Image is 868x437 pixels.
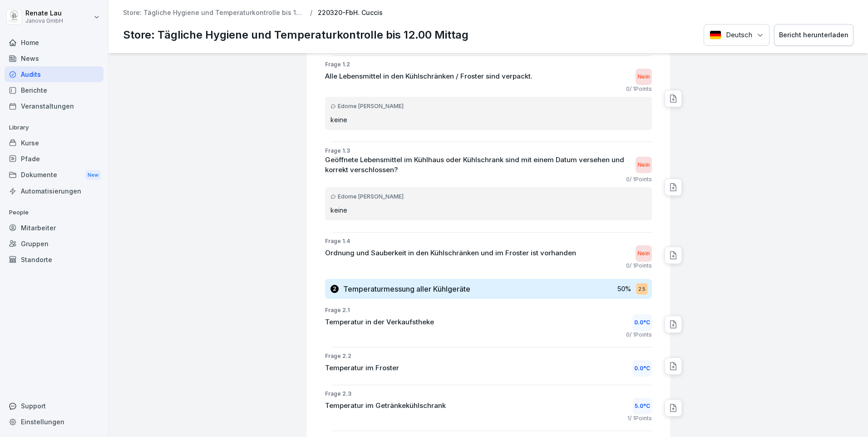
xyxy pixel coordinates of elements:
[330,205,646,215] p: keine
[632,314,652,331] div: 0.0 °C
[636,157,652,173] div: Nein
[325,352,652,360] p: Frage 2.2
[310,9,312,17] p: /
[636,245,652,262] div: Nein
[626,331,652,339] p: 0 / 1 Points
[5,167,104,184] a: DokumenteNew
[633,398,652,414] div: 5.0 °C
[123,9,305,17] a: Store: Tägliche Hygiene und Temperaturkontrolle bis 12.00 Mittag
[626,175,652,184] p: 0 / 1 Points
[704,24,769,46] button: Language
[5,35,104,50] a: Home
[617,284,631,293] p: 50 %
[325,155,631,175] p: Geöffnete Lebensmittel im Kühlhaus oder Kühlschrank sind mit einem Datum versehen und korrekt ver...
[5,398,104,414] div: Support
[330,102,646,110] div: Edome [PERSON_NAME]
[325,71,533,82] p: Alle Lebensmittel in den Kühlschränken / Froster sind verpackt.
[5,205,104,220] p: People
[318,9,383,17] p: 220320-FbH. Cuccis
[325,147,652,155] p: Frage 1.3
[5,167,104,184] div: Dokumente
[5,252,104,268] a: Standorte
[636,69,652,85] div: Nein
[25,18,63,24] p: Janova GmbH
[25,10,63,17] p: Renate Lau
[726,30,752,40] p: Deutsch
[5,50,104,66] a: News
[5,82,104,98] a: Berichte
[5,151,104,167] a: Pfade
[5,414,104,430] a: Einstellungen
[710,30,721,40] img: Deutsch
[325,390,652,398] p: Frage 2.3
[5,120,104,135] p: Library
[325,363,399,373] p: Temperatur im Froster
[330,115,646,124] p: keine
[5,98,104,114] a: Veranstaltungen
[626,262,652,270] p: 0 / 1 Points
[636,283,647,294] div: 2.5
[626,85,652,93] p: 0 / 1 Points
[325,248,576,258] p: Ordnung und Sauberkeit in den Kühlschränken und im Froster ist vorhanden
[5,183,104,199] a: Automatisierungen
[5,135,104,151] a: Kurse
[627,414,652,422] p: 1 / 1 Points
[325,306,652,314] p: Frage 2.1
[343,284,470,294] h3: Temperaturmessung aller Kühlgeräte
[774,24,853,46] button: Bericht herunterladen
[330,285,339,293] div: 2
[632,360,652,377] div: 0.0 °C
[123,27,469,43] p: Store: Tägliche Hygiene und Temperaturkontrolle bis 12.00 Mittag
[5,236,104,252] a: Gruppen
[325,60,652,69] p: Frage 1.2
[85,170,101,180] div: New
[325,401,446,411] p: Temperatur im Getränkekühlschrank
[325,317,434,328] p: Temperatur in der Verkaufstheke
[325,237,652,245] p: Frage 1.4
[330,193,646,201] div: Edome [PERSON_NAME]
[5,220,104,236] a: Mitarbeiter
[779,30,848,40] div: Bericht herunterladen
[5,66,104,82] a: Audits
